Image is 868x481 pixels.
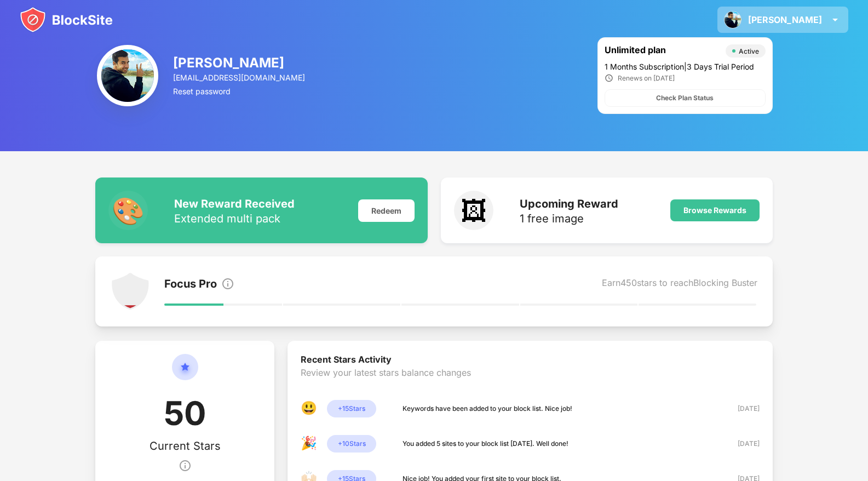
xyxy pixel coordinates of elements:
[97,45,158,106] img: ACg8ocK591uOKupj40wrM52ehh0se_QZ937mlIhRe_9TWA7rkJETBChX=s96-c
[150,439,221,453] div: Current Stars
[605,44,720,58] div: Unlimited plan
[327,435,376,453] div: + 10 Stars
[454,191,493,230] div: 🖼
[618,74,675,82] div: Renews on [DATE]
[358,199,415,222] div: Redeem
[164,393,206,439] div: 50
[20,7,113,33] img: blocksite-icon.svg
[173,55,307,71] div: [PERSON_NAME]
[602,277,757,293] div: Earn 450 stars to reach Blocking Buster
[173,73,307,82] div: [EMAIL_ADDRESS][DOMAIN_NAME]
[403,438,568,449] div: You added 5 sites to your block list [DATE]. Well done!
[520,197,618,210] div: Upcoming Reward
[605,62,766,71] div: 1 Months Subscription | 3 Days Trial Period
[327,400,376,417] div: + 15 Stars
[174,213,295,224] div: Extended multi pack
[221,277,234,290] img: info.svg
[301,435,318,453] div: 🎉
[739,47,759,55] div: Active
[172,354,198,393] img: circle-star.svg
[164,277,217,293] div: Focus Pro
[605,73,613,83] img: clock_ic.svg
[108,191,148,230] div: 🎨
[748,14,822,25] div: [PERSON_NAME]
[111,272,150,311] img: points-level-1.svg
[656,93,714,104] div: Check Plan Status
[301,400,318,417] div: 😃
[179,453,192,479] img: info.svg
[683,206,746,215] div: Browse Rewards
[520,213,618,224] div: 1 free image
[721,438,760,449] div: [DATE]
[301,367,759,400] div: Review your latest stars balance changes
[403,403,572,414] div: Keywords have been added to your block list. Nice job!
[173,87,307,96] div: Reset password
[721,403,760,414] div: [DATE]
[724,11,741,28] img: ACg8ocK591uOKupj40wrM52ehh0se_QZ937mlIhRe_9TWA7rkJETBChX=s96-c
[301,354,759,367] div: Recent Stars Activity
[174,197,295,210] div: New Reward Received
